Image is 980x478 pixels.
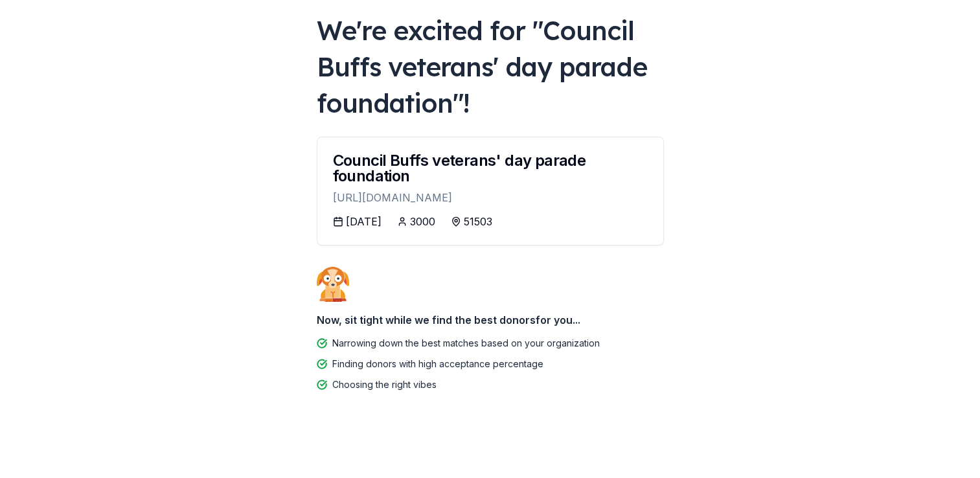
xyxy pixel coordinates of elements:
[346,214,382,229] div: [DATE]
[333,189,648,206] div: [URL][DOMAIN_NAME]
[332,336,600,351] div: Narrowing down the best matches based on your organization
[333,153,648,184] div: Council Buffs veterans' day parade foundation
[317,266,349,301] img: Dog waiting patiently
[464,214,492,229] div: 51503
[410,214,435,229] div: 3000
[317,12,664,121] div: We're excited for " Council Buffs veterans' day parade foundation "!
[332,356,543,372] div: Finding donors with high acceptance percentage
[332,377,437,393] div: Choosing the right vibes
[317,307,664,333] div: Now, sit tight while we find the best donors for you...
